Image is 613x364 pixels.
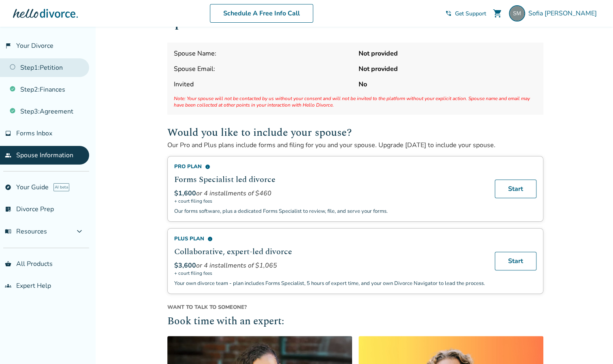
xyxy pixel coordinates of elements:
[174,235,485,242] div: Plus Plan
[5,261,11,267] span: shopping_basket
[167,124,543,141] h2: Would you like to include your spouse?
[359,64,537,73] strong: Not provided
[5,283,11,289] span: groups
[167,141,543,150] p: Our Pro and Plus plans include forms and filing for you and your spouse. Upgrade [DATE] to includ...
[174,64,352,73] span: Spouse Email:
[5,184,11,191] span: explore
[509,5,525,21] img: sofia.smith1166@gmail.com
[445,10,452,17] span: phone_in_talk
[53,183,69,191] span: AI beta
[572,325,613,364] iframe: Chat Widget
[445,10,486,17] a: phone_in_talkGet Support
[174,280,485,287] p: Your own divorce team - plan includes Forms Specialist, 5 hours of expert time, and your own Divo...
[174,80,352,89] span: Invited
[528,9,600,18] span: Sofia [PERSON_NAME]
[495,180,536,198] a: Start
[174,173,485,186] h2: Forms Specialist led divorce
[174,246,485,258] h2: Collaborative, expert-led divorce
[205,164,210,169] span: info
[174,163,485,170] div: Pro Plan
[174,261,196,270] span: $3,600
[495,252,536,270] a: Start
[75,227,84,236] span: expand_more
[207,236,213,242] span: info
[5,152,11,158] span: people
[174,261,485,270] div: or 4 installments of $1,065
[167,314,543,330] h2: Book time with an expert:
[5,227,47,236] span: Resources
[174,208,485,215] p: Our forms software, plus a dedicated Forms Specialist to review, file, and serve your forms.
[359,49,537,58] strong: Not provided
[16,129,52,138] span: Forms Inbox
[167,304,543,311] span: Want to talk to someone?
[5,206,11,212] span: list_alt_check
[5,43,11,49] span: flag_2
[455,10,486,17] span: Get Support
[493,9,502,18] span: shopping_cart
[174,189,485,198] div: or 4 installments of $460
[174,198,485,204] span: + court filing fees
[5,228,11,235] span: menu_book
[174,95,537,108] span: Note: Your spouse will not be contacted by us without your consent and will not be invited to the...
[174,49,352,58] span: Spouse Name:
[174,189,196,198] span: $1,600
[210,4,313,23] a: Schedule A Free Info Call
[174,270,485,276] span: + court filing fees
[359,80,537,89] strong: No
[5,130,11,137] span: inbox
